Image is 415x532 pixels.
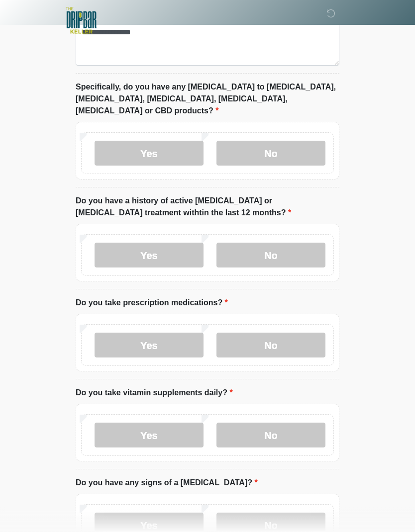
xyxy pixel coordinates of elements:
[76,297,228,309] label: Do you take prescription medications?
[76,477,258,489] label: Do you have any signs of a [MEDICAL_DATA]?
[76,195,339,219] label: Do you have a history of active [MEDICAL_DATA] or [MEDICAL_DATA] treatment withtin the last 12 mo...
[216,333,325,358] label: No
[76,82,339,117] label: Specifically, do you have any [MEDICAL_DATA] to [MEDICAL_DATA], [MEDICAL_DATA], [MEDICAL_DATA], [...
[76,387,233,399] label: Do you take vitamin supplements daily?
[95,423,204,448] label: Yes
[95,243,204,268] label: Yes
[95,333,204,358] label: Yes
[95,141,204,166] label: Yes
[216,141,325,166] label: No
[216,423,325,448] label: No
[66,7,97,34] img: The DRIPBaR - Keller Logo
[216,243,325,268] label: No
